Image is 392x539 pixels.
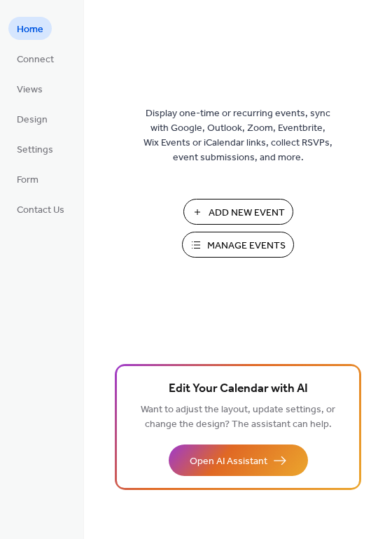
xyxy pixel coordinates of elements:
span: Form [17,173,38,188]
a: Settings [8,137,62,160]
span: Manage Events [207,239,286,253]
span: Connect [17,52,54,67]
button: Manage Events [182,232,294,258]
span: Edit Your Calendar with AI [169,379,308,399]
span: Want to adjust the layout, update settings, or change the design? The assistant can help. [141,400,335,434]
span: Settings [17,143,53,157]
span: Contact Us [17,203,64,218]
span: Add New Event [209,206,285,220]
a: Connect [8,47,62,70]
a: Contact Us [8,197,73,220]
span: Home [17,22,43,37]
a: Views [8,77,51,100]
a: Form [8,167,47,190]
span: Display one-time or recurring events, sync with Google, Outlook, Zoom, Eventbrite, Wix Events or ... [143,106,332,165]
button: Add New Event [183,199,293,225]
span: Views [17,83,43,97]
span: Open AI Assistant [190,454,267,469]
span: Design [17,113,48,127]
button: Open AI Assistant [169,444,308,476]
a: Design [8,107,56,130]
a: Home [8,17,52,40]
